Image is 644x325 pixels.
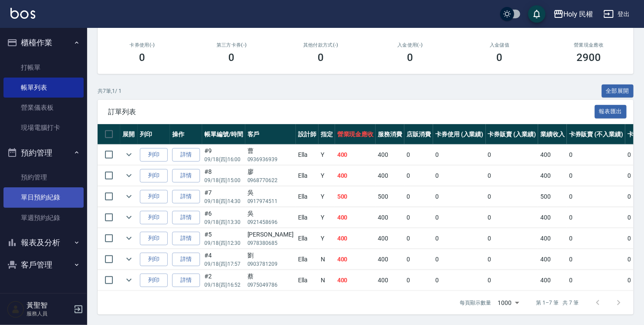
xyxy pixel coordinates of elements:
[296,166,319,186] td: Ella
[10,8,35,19] img: Logo
[202,207,245,228] td: #6
[172,148,200,162] a: 詳情
[140,148,168,162] button: 列印
[202,270,245,291] td: #2
[404,270,433,291] td: 0
[247,156,294,163] p: 0936936939
[404,186,433,207] td: 0
[404,124,433,145] th: 店販消費
[204,156,243,163] p: 09/18 (四) 16:00
[486,207,539,228] td: 0
[376,145,404,165] td: 400
[140,232,168,245] button: 列印
[27,310,71,318] p: 服務人員
[595,107,627,115] a: 報表匯出
[247,167,294,176] div: 廖
[140,169,168,183] button: 列印
[202,249,245,270] td: #4
[247,188,294,197] div: 吳
[486,166,539,186] td: 0
[202,166,245,186] td: #8
[247,281,294,289] p: 0975049786
[550,5,597,23] button: Holy 民權
[247,251,294,260] div: 劉
[433,145,486,165] td: 0
[296,228,319,249] td: Ella
[538,186,567,207] td: 500
[595,105,627,118] button: 報表匯出
[376,186,404,207] td: 500
[247,260,294,268] p: 0903781209
[318,51,324,64] h3: 0
[567,270,625,291] td: 0
[555,42,623,48] h2: 營業現金應收
[204,260,243,268] p: 09/18 (四) 17:57
[538,166,567,186] td: 400
[247,197,294,205] p: 0917974511
[108,108,595,116] span: 訂單列表
[139,51,146,64] h3: 0
[247,176,294,184] p: 0968770622
[3,208,84,228] a: 單週預約紀錄
[335,270,376,291] td: 400
[404,145,433,165] td: 0
[296,145,319,165] td: Ella
[197,42,266,48] h2: 第三方卡券(-)
[122,232,136,245] button: expand row
[319,207,335,228] td: Y
[204,281,243,289] p: 09/18 (四) 16:52
[538,249,567,270] td: 400
[404,228,433,249] td: 0
[404,249,433,270] td: 0
[319,166,335,186] td: Y
[376,42,444,48] h2: 入金使用(-)
[204,218,243,226] p: 09/18 (四) 13:30
[319,228,335,249] td: Y
[3,118,84,138] a: 現場電腦打卡
[3,142,84,164] button: 預約管理
[376,228,404,249] td: 400
[538,145,567,165] td: 400
[404,166,433,186] td: 0
[577,51,601,64] h3: 2900
[3,98,84,118] a: 營業儀表板
[3,78,84,98] a: 帳單列表
[335,207,376,228] td: 400
[319,270,335,291] td: N
[172,190,200,203] a: 詳情
[204,239,243,247] p: 09/18 (四) 12:30
[247,209,294,218] div: 吳
[319,124,335,145] th: 指定
[567,249,625,270] td: 0
[538,207,567,228] td: 400
[3,231,84,254] button: 報表及分析
[202,124,245,145] th: 帳單編號/時間
[538,270,567,291] td: 400
[287,42,355,48] h2: 其他付款方式(-)
[376,166,404,186] td: 400
[486,228,539,249] td: 0
[122,253,136,266] button: expand row
[170,124,202,145] th: 操作
[172,253,200,266] a: 詳情
[140,274,168,287] button: 列印
[3,187,84,207] a: 單日預約紀錄
[247,230,294,239] div: [PERSON_NAME]
[204,176,243,184] p: 09/18 (四) 15:00
[433,186,486,207] td: 0
[140,190,168,203] button: 列印
[335,166,376,186] td: 400
[3,254,84,276] button: 客戶管理
[122,148,136,161] button: expand row
[433,124,486,145] th: 卡券使用 (入業績)
[247,218,294,226] p: 0921458696
[296,207,319,228] td: Ella
[296,249,319,270] td: Ella
[335,145,376,165] td: 400
[404,207,433,228] td: 0
[433,207,486,228] td: 0
[296,186,319,207] td: Ella
[247,146,294,156] div: 曹
[600,6,634,22] button: 登出
[567,186,625,207] td: 0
